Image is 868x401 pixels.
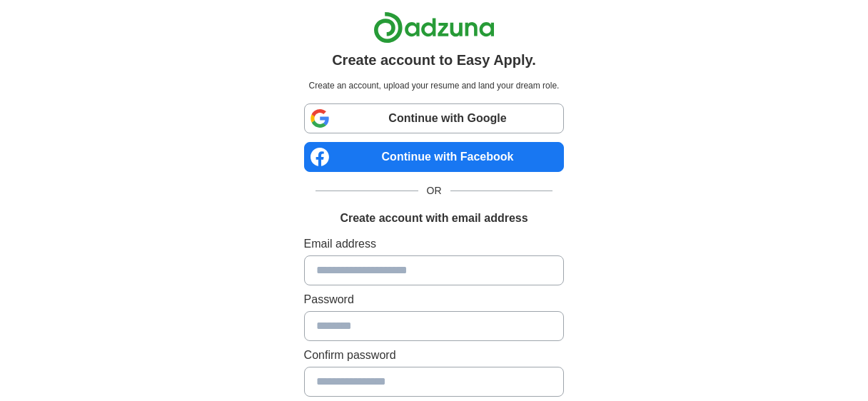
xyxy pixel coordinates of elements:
[304,347,565,364] label: Confirm password
[304,103,565,133] a: Continue with Google
[418,183,450,198] span: OR
[340,210,528,227] h1: Create account with email address
[304,235,565,253] label: Email address
[304,142,565,172] a: Continue with Facebook
[304,291,565,308] label: Password
[373,11,495,44] img: Adzuna logo
[307,79,562,92] p: Create an account, upload your resume and land your dream role.
[332,49,536,71] h1: Create account to Easy Apply.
